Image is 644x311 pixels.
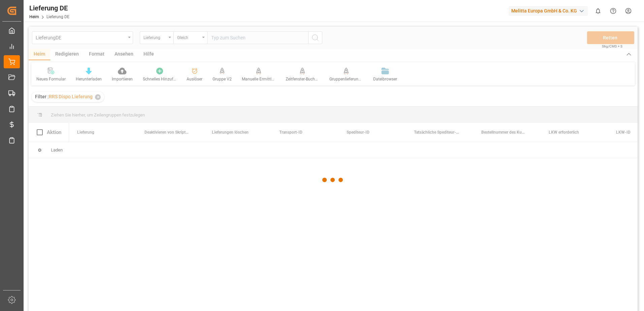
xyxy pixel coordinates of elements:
button: 0 neue Benachrichtigungen anzeigen [590,3,606,19]
button: Melitta Europa GmbH & Co. KG [509,4,590,17]
a: Heim [29,14,39,19]
div: Lieferung DE [29,3,69,13]
button: Hilfe-Center [606,3,621,19]
font: Melitta Europa GmbH & Co. KG [511,7,577,14]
